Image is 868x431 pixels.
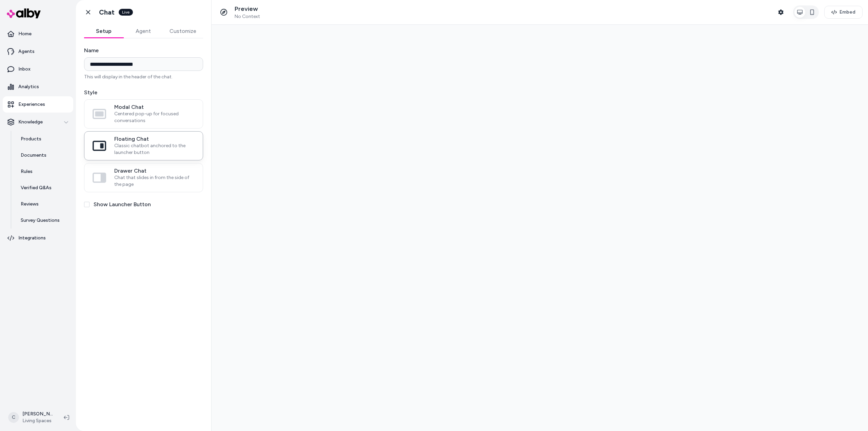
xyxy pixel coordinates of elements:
[14,196,73,212] a: Reviews
[3,61,73,77] a: Inbox
[123,24,163,38] button: Agent
[3,79,73,95] a: Analytics
[14,163,73,180] a: Rules
[18,83,39,90] p: Analytics
[14,147,73,163] a: Documents
[22,411,53,417] p: [PERSON_NAME]
[235,5,260,13] p: Preview
[94,200,151,209] label: Show Launcher Button
[18,235,46,241] p: Integrations
[824,6,863,19] button: Embed
[3,230,73,246] a: Integrations
[163,24,203,38] button: Customize
[7,8,41,18] img: alby Logo
[21,168,33,175] p: Rules
[3,43,73,60] a: Agents
[18,101,45,108] p: Experiences
[3,26,73,42] a: Home
[18,119,43,125] p: Knowledge
[84,74,203,80] p: This will display in the header of the chat.
[3,96,73,113] a: Experiences
[21,201,39,208] p: Reviews
[21,217,60,224] p: Survey Questions
[21,152,46,159] p: Documents
[235,14,260,20] span: No Context
[119,9,133,16] div: Live
[22,417,53,424] span: Living Spaces
[18,48,35,55] p: Agents
[99,8,115,17] h1: Chat
[114,104,195,111] span: Modal Chat
[8,412,19,423] span: C
[3,114,73,130] button: Knowledge
[84,24,123,38] button: Setup
[21,184,52,191] p: Verified Q&As
[840,9,855,16] span: Embed
[4,407,58,428] button: C[PERSON_NAME]Living Spaces
[84,46,203,55] label: Name
[84,89,203,97] label: Style
[18,66,31,73] p: Inbox
[114,111,195,124] span: Centered pop-up for focused conversations
[114,168,195,174] span: Drawer Chat
[114,174,195,188] span: Chat that slides in from the side of the page
[14,180,73,196] a: Verified Q&As
[14,131,73,147] a: Products
[18,31,32,37] p: Home
[114,142,195,156] span: Classic chatbot anchored to the launcher button
[21,136,41,142] p: Products
[14,212,73,229] a: Survey Questions
[114,136,195,142] span: Floating Chat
